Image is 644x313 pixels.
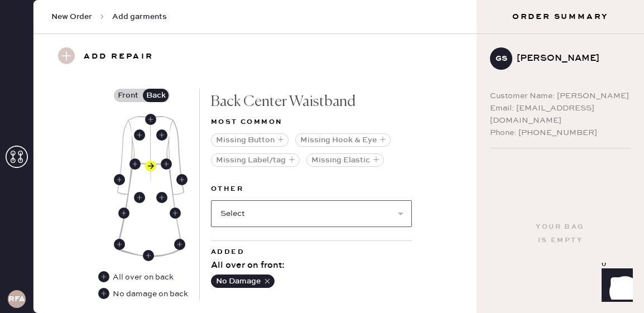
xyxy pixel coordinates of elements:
div: Back Left Sleeve [114,174,125,185]
label: Front [114,89,142,102]
div: Phone: [PHONE_NUMBER] [490,127,631,139]
button: Missing Elastic [306,153,384,167]
button: Missing Hook & Eye [295,133,391,147]
div: [PERSON_NAME] [517,52,622,65]
h3: RFA [8,295,25,303]
div: All over on back [113,271,174,283]
div: No damage on back [113,288,188,300]
span: Add garments [112,11,167,22]
span: New Order [51,11,92,22]
div: Back Center Waistband [145,161,156,172]
div: Back Left Waistband [129,158,141,170]
img: Garment image [116,116,184,257]
div: Back Center Hem [143,250,154,261]
div: Back Right Skirt Body [156,192,167,203]
div: Back Left Side Seam [114,239,125,250]
span: Deliver to: [490,153,550,166]
div: Most common [211,115,412,129]
div: Back Left Side Seam [118,208,129,219]
div: No damage on back [98,288,188,300]
div: All over on front : [211,259,412,272]
div: Customer Name: [PERSON_NAME] [490,90,631,102]
div: Back Right Side Seam [174,239,185,250]
div: Back Left Body [134,129,145,141]
div: All over on back [98,271,175,283]
div: Back Right Body [156,129,167,141]
div: Email: [EMAIL_ADDRESS][DOMAIN_NAME] [490,102,631,127]
div: Back Right Sleeve [176,174,188,185]
div: Back Center Neckline [145,114,156,125]
h3: Add repair [84,47,153,66]
iframe: Front Chat [591,263,639,311]
label: Back [142,89,170,102]
button: Missing Label/tag [211,153,300,167]
div: Added [211,245,412,259]
div: Back Left Skirt Body [134,192,145,203]
button: No Damage [211,275,275,288]
div: Your bag is empty [536,220,584,247]
div: Back Right Waistband [161,158,172,170]
h3: GS [496,55,507,62]
label: Other [211,182,412,196]
button: Missing Button [211,133,289,147]
div: Back Right Side Seam [170,208,181,219]
h3: Order Summary [477,11,644,22]
div: Back Center Waistband [211,89,412,115]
